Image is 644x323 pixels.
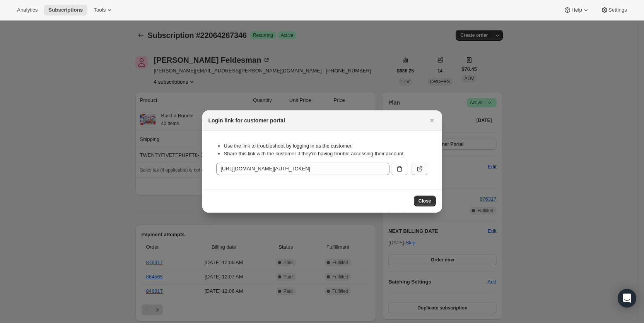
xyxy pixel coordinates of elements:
span: Help [571,7,582,13]
span: Settings [608,7,627,13]
button: Settings [596,5,632,15]
li: Use the link to troubleshoot by logging in as the customer. [224,142,428,150]
button: Help [559,5,594,15]
span: Analytics [17,7,38,13]
span: Tools [94,7,106,13]
button: Analytics [12,5,42,15]
li: Share this link with the customer if they’re having trouble accessing their account. [224,150,428,158]
button: Close [414,196,436,206]
span: Subscriptions [48,7,83,13]
button: Tools [89,5,118,15]
h2: Login link for customer portal [208,117,285,124]
span: Close [419,198,431,204]
button: Subscriptions [44,5,87,15]
div: Open Intercom Messenger [618,289,636,308]
button: Close [427,115,437,126]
